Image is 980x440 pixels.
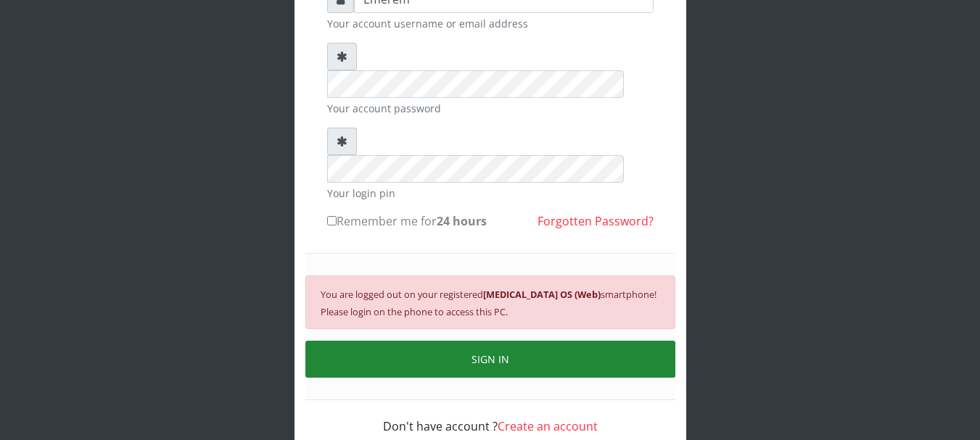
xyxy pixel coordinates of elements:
b: [MEDICAL_DATA] OS (Web) [483,288,601,301]
small: Your account password [327,101,654,116]
b: 24 hours [437,213,487,229]
small: Your account username or email address [327,16,654,31]
button: SIGN IN [305,341,675,378]
input: Remember me for24 hours [327,216,337,225]
small: You are logged out on your registered smartphone! Please login on the phone to access this PC. [321,288,656,318]
label: Remember me for [327,212,487,230]
a: Create an account [498,418,598,434]
small: Your login pin [327,186,654,201]
div: Don't have account ? [327,400,654,435]
a: Forgotten Password? [538,213,654,229]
